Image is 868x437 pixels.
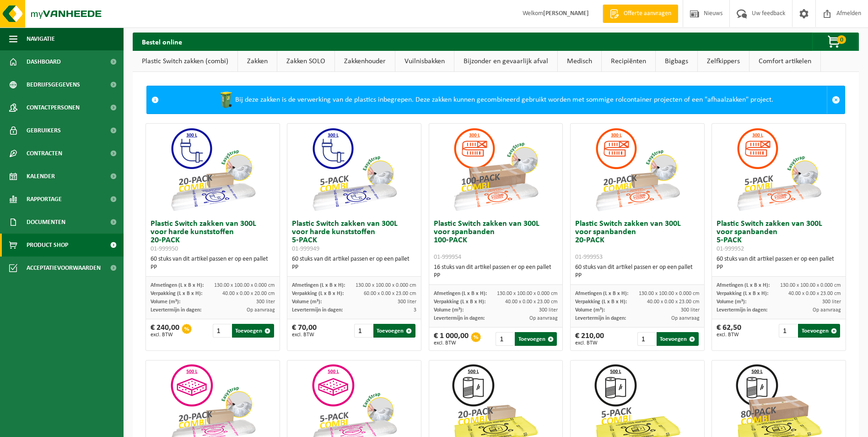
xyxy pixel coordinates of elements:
[151,220,275,253] h3: Plastic Switch zakken van 300L voor harde kunststoffen 20-PACK
[373,324,415,338] button: Toevoegen
[27,27,55,50] span: Navigatie
[671,316,700,321] span: Op aanvraag
[222,291,275,296] span: 40.00 x 0.00 x 20.00 cm
[335,51,395,72] a: Zakkenhouder
[434,299,485,305] span: Verpakking (L x B x H):
[27,165,55,188] span: Kalender
[575,272,700,280] div: PP
[434,263,558,280] div: 16 stuks van dit artikel passen er op een pallet
[827,86,845,114] a: Sluit melding
[637,332,656,346] input: 1
[213,324,231,338] input: 1
[434,291,487,296] span: Afmetingen (L x B x H):
[621,9,674,18] span: Offerte aanvragen
[292,255,416,272] div: 60 stuks van dit artikel passen er op een pallet
[575,332,604,346] div: € 210,00
[292,332,317,338] span: excl. BTW
[717,255,841,272] div: 60 stuks van dit artikel passen er op een pallet
[292,263,416,272] div: PP
[292,291,344,296] span: Verpakking (L x B x H):
[657,332,699,346] button: Toevoegen
[717,283,770,288] span: Afmetingen (L x B x H):
[414,307,416,313] span: 3
[717,220,841,253] h3: Plastic Switch zakken van 300L voor spanbanden 5-PACK
[277,51,334,72] a: Zakken SOLO
[717,299,746,305] span: Volume (m³):
[454,51,557,72] a: Bijzonder en gevaarlijk afval
[27,211,65,234] span: Documenten
[27,96,80,119] span: Contactpersonen
[151,332,179,338] span: excl. BTW
[292,220,416,253] h3: Plastic Switch zakken van 300L voor harde kunststoffen 5-PACK
[434,316,485,321] span: Levertermijn in dagen:
[256,299,275,305] span: 300 liter
[837,35,846,44] span: 0
[434,254,461,261] span: 01-999954
[27,257,101,279] span: Acceptatievoorwaarden
[575,340,604,346] span: excl. BTW
[27,50,61,73] span: Dashboard
[27,73,80,96] span: Bedrijfsgegevens
[167,124,259,215] img: 01-999950
[717,263,841,272] div: PP
[647,299,700,305] span: 40.00 x 0.00 x 23.00 cm
[151,255,275,272] div: 60 stuks van dit artikel passen er op een pallet
[505,299,558,305] span: 40.00 x 0.00 x 23.00 cm
[217,91,235,109] img: WB-0240-HPE-GN-50.png
[151,324,179,338] div: € 240,00
[354,324,372,338] input: 1
[558,51,601,72] a: Medisch
[292,299,322,305] span: Volume (m³):
[592,124,683,215] img: 01-999953
[450,124,541,215] img: 01-999954
[434,332,469,346] div: € 1 000,00
[497,291,558,296] span: 130.00 x 100.00 x 0.000 cm
[27,142,62,165] span: Contracten
[822,299,841,305] span: 300 liter
[232,324,274,338] button: Toevoegen
[717,324,741,338] div: € 62,50
[812,33,858,51] button: 0
[356,283,416,288] span: 130.00 x 100.00 x 0.000 cm
[27,234,68,257] span: Product Shop
[515,332,557,346] button: Toevoegen
[238,51,277,72] a: Zakken
[717,332,741,338] span: excl. BTW
[733,124,825,215] img: 01-999952
[214,283,275,288] span: 130.00 x 100.00 x 0.000 cm
[434,340,469,346] span: excl. BTW
[292,283,345,288] span: Afmetingen (L x B x H):
[398,299,416,305] span: 300 liter
[603,5,678,23] a: Offerte aanvragen
[292,307,343,313] span: Levertermijn in dagen:
[151,291,202,296] span: Verpakking (L x B x H):
[717,246,744,252] span: 01-999952
[163,86,827,114] div: Bij deze zakken is de verwerking van de plastics inbegrepen. Deze zakken kunnen gecombineerd gebr...
[395,51,454,72] a: Vuilnisbakken
[434,307,464,313] span: Volume (m³):
[602,51,655,72] a: Recipiënten
[434,272,558,280] div: PP
[656,51,697,72] a: Bigbags
[27,188,62,211] span: Rapportage
[308,124,400,215] img: 01-999949
[639,291,700,296] span: 130.00 x 100.00 x 0.000 cm
[151,307,201,313] span: Levertermijn in dagen:
[780,283,841,288] span: 130.00 x 100.00 x 0.000 cm
[749,51,820,72] a: Comfort artikelen
[575,291,628,296] span: Afmetingen (L x B x H):
[575,254,603,261] span: 01-999953
[813,307,841,313] span: Op aanvraag
[575,299,627,305] span: Verpakking (L x B x H):
[151,299,180,305] span: Volume (m³):
[496,332,514,346] input: 1
[247,307,275,313] span: Op aanvraag
[292,324,317,338] div: € 70,00
[798,324,840,338] button: Toevoegen
[575,307,605,313] span: Volume (m³):
[788,291,841,296] span: 40.00 x 0.00 x 23.00 cm
[543,10,589,17] strong: [PERSON_NAME]
[698,51,749,72] a: Zelfkippers
[133,33,191,50] h2: Bestel online
[575,220,700,261] h3: Plastic Switch zakken van 300L voor spanbanden 20-PACK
